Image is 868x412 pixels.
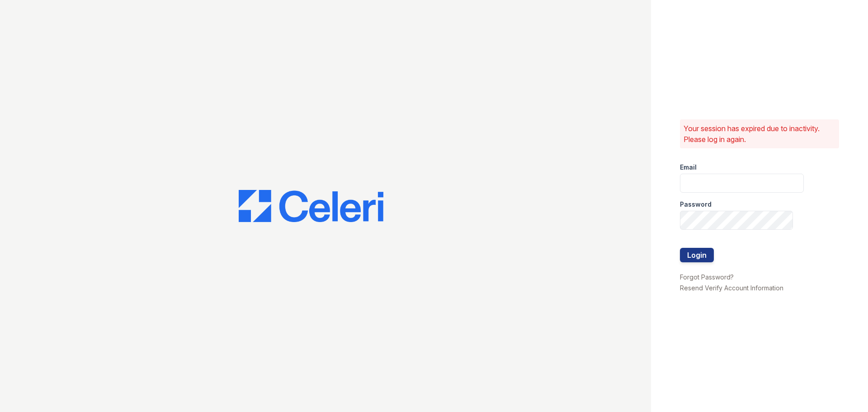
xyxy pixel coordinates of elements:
[680,248,714,262] button: Login
[680,163,697,172] label: Email
[239,190,383,223] img: CE_Logo_Blue-a8612792a0a2168367f1c8372b55b34899dd931a85d93a1a3d3e32e68fde9ad4.png
[684,123,835,145] p: Your session has expired due to inactivity. Please log in again.
[680,284,783,292] a: Resend Verify Account Information
[680,273,734,281] a: Forgot Password?
[680,200,712,209] label: Password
